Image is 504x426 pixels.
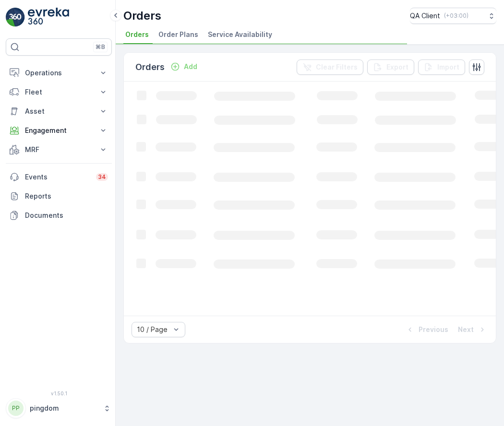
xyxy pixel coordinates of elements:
[410,8,496,24] button: QA Client(+03:00)
[158,30,198,39] span: Order Plans
[167,61,201,72] button: Add
[6,63,112,83] button: Operations
[208,30,272,39] span: Service Availability
[25,191,108,201] p: Reports
[404,324,449,335] button: Previous
[25,106,93,116] p: Asset
[6,83,112,102] button: Fleet
[386,62,408,72] p: Export
[6,121,112,140] button: Engagement
[135,60,165,74] p: Orders
[458,325,474,334] p: Next
[25,145,93,154] p: MRF
[25,126,93,135] p: Engagement
[125,30,149,39] span: Orders
[418,59,465,75] button: Import
[6,206,112,225] a: Documents
[98,173,106,181] p: 34
[6,102,112,121] button: Asset
[25,87,93,97] p: Fleet
[25,68,93,78] p: Operations
[419,325,448,334] p: Previous
[96,43,105,51] p: ⌘B
[6,8,25,27] img: logo
[8,401,24,416] div: PP
[367,59,414,75] button: Export
[297,59,363,75] button: Clear Filters
[6,187,112,206] a: Reports
[123,8,161,24] p: Orders
[30,403,98,413] p: pingdom
[6,167,112,187] a: Events34
[6,398,112,418] button: PPpingdom
[316,62,358,72] p: Clear Filters
[444,12,468,20] p: ( +03:00 )
[28,8,69,27] img: logo_light-DOdMpM7g.png
[184,62,197,71] p: Add
[25,211,108,220] p: Documents
[6,140,112,159] button: MRF
[457,324,488,335] button: Next
[25,172,90,182] p: Events
[410,11,440,21] p: QA Client
[437,62,459,72] p: Import
[6,390,112,396] span: v 1.50.1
